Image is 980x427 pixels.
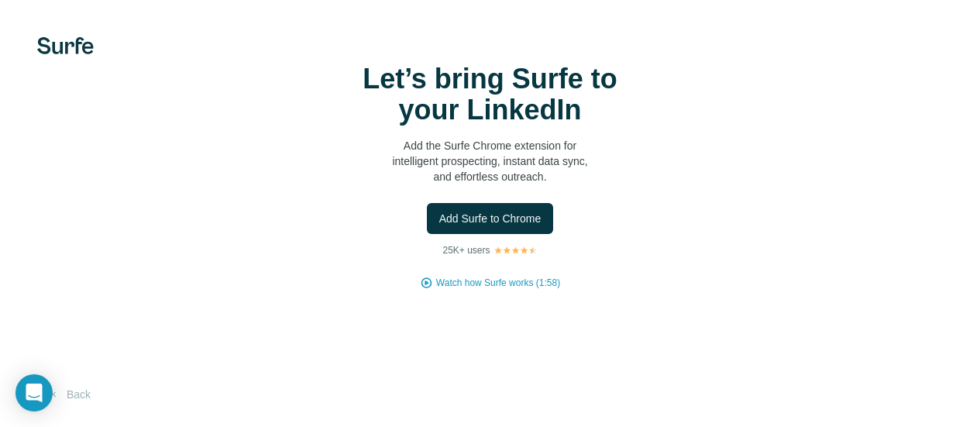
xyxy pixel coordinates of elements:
[427,203,554,234] button: Add Surfe to Chrome
[37,37,94,54] img: Surfe's logo
[335,64,645,126] h1: Let’s bring Surfe to your LinkedIn
[439,211,542,226] span: Add Surfe to Chrome
[15,374,53,412] div: Open Intercom Messenger
[493,246,538,255] img: Rating Stars
[335,138,645,184] p: Add the Surfe Chrome extension for intelligent prospecting, instant data sync, and effortless out...
[37,381,101,408] button: Back
[442,243,490,257] p: 25K+ users
[436,276,560,290] button: Watch how Surfe works (1:58)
